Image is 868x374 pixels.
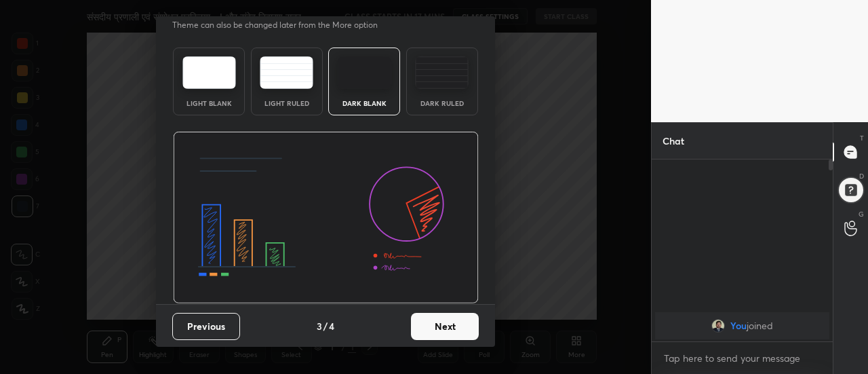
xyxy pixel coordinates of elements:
[859,171,864,181] p: D
[182,100,236,107] div: Light Blank
[317,319,322,333] h4: 3
[730,320,747,331] span: You
[173,132,479,304] img: darkThemeBanner.d06ce4a2.svg
[860,133,864,143] p: T
[172,313,240,340] button: Previous
[747,320,773,331] span: joined
[338,56,391,89] img: darkTheme.f0cc69e5.svg
[415,100,469,107] div: Dark Ruled
[652,123,695,159] p: Chat
[711,319,725,333] img: 16f2c636641f46738db132dff3252bf4.jpg
[260,56,313,89] img: lightRuledTheme.5fabf969.svg
[411,313,479,340] button: Next
[323,319,328,333] h4: /
[182,56,236,89] img: lightTheme.e5ed3b09.svg
[652,310,833,342] div: grid
[329,319,334,333] h4: 4
[859,209,864,219] p: G
[172,19,392,31] p: Theme can also be changed later from the More option
[337,100,391,107] div: Dark Blank
[260,100,314,107] div: Light Ruled
[415,56,469,89] img: darkRuledTheme.de295e13.svg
